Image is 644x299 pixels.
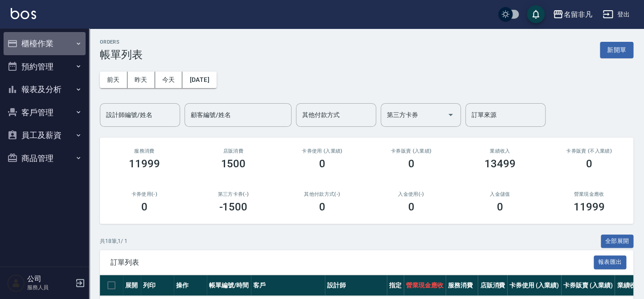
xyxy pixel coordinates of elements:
[100,39,143,45] h2: ORDERS
[497,201,503,213] h3: 0
[408,158,414,170] h3: 0
[478,275,507,296] th: 店販消費
[555,148,623,154] h2: 卡券販賣 (不入業績)
[4,101,86,124] button: 客戶管理
[27,283,73,291] p: 服務人員
[600,45,633,54] a: 新開單
[4,147,86,170] button: 商品管理
[484,158,516,170] h3: 13499
[563,9,592,20] div: 名留非凡
[111,191,178,197] h2: 卡券使用(-)
[466,148,534,154] h2: 業績收入
[129,158,160,170] h3: 11999
[100,237,127,245] p: 共 18 筆, 1 / 1
[127,72,155,88] button: 昨天
[319,201,325,213] h3: 0
[219,201,247,213] h3: -1500
[4,78,86,101] button: 報表及分析
[251,275,325,296] th: 客戶
[561,275,615,296] th: 卡券販賣 (入業績)
[601,234,634,248] button: 全部展開
[387,275,404,296] th: 指定
[155,72,183,88] button: 今天
[555,191,623,197] h2: 營業現金應收
[446,275,478,296] th: 服務消費
[594,255,627,269] button: 報表匯出
[4,32,86,55] button: 櫃檯作業
[100,48,143,61] h3: 帳單列表
[527,5,545,23] button: save
[7,274,25,292] img: Person
[325,275,387,296] th: 設計師
[207,275,251,296] th: 帳單編號/時間
[404,275,446,296] th: 營業現金應收
[4,124,86,147] button: 員工及薪資
[141,275,174,296] th: 列印
[4,55,86,78] button: 預約管理
[288,191,356,197] h2: 其他付款方式(-)
[11,8,36,19] img: Logo
[599,6,633,23] button: 登出
[377,148,445,154] h2: 卡券販賣 (入業績)
[200,191,267,197] h2: 第三方卡券(-)
[443,108,458,122] button: Open
[182,72,216,88] button: [DATE]
[221,158,246,170] h3: 1500
[27,275,73,283] h5: 公司
[573,201,604,213] h3: 11999
[377,191,445,197] h2: 入金使用(-)
[466,191,534,197] h2: 入金儲值
[408,201,414,213] h3: 0
[200,148,267,154] h2: 店販消費
[594,258,627,266] a: 報表匯出
[586,158,592,170] h3: 0
[174,275,207,296] th: 操作
[549,5,595,24] button: 名留非凡
[123,275,141,296] th: 展開
[319,158,325,170] h3: 0
[111,258,594,267] span: 訂單列表
[141,201,148,213] h3: 0
[288,148,356,154] h2: 卡券使用 (入業績)
[100,72,127,88] button: 前天
[615,275,644,296] th: 業績收入
[507,275,561,296] th: 卡券使用 (入業績)
[111,148,178,154] h3: 服務消費
[600,42,633,58] button: 新開單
